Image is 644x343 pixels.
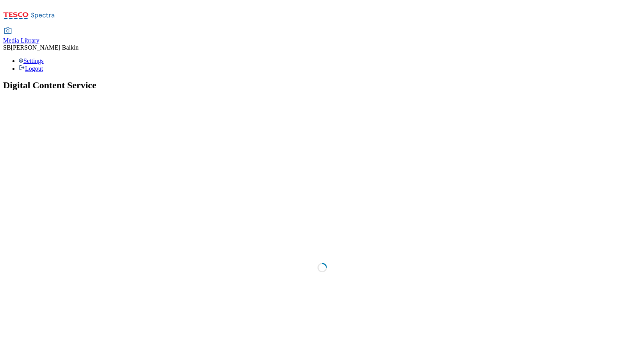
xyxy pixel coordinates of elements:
[11,44,79,51] span: [PERSON_NAME] Balkin
[19,65,43,72] a: Logout
[3,80,641,91] h1: Digital Content Service
[3,44,11,51] span: SB
[19,57,44,64] a: Settings
[3,28,39,44] a: Media Library
[3,37,39,44] span: Media Library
